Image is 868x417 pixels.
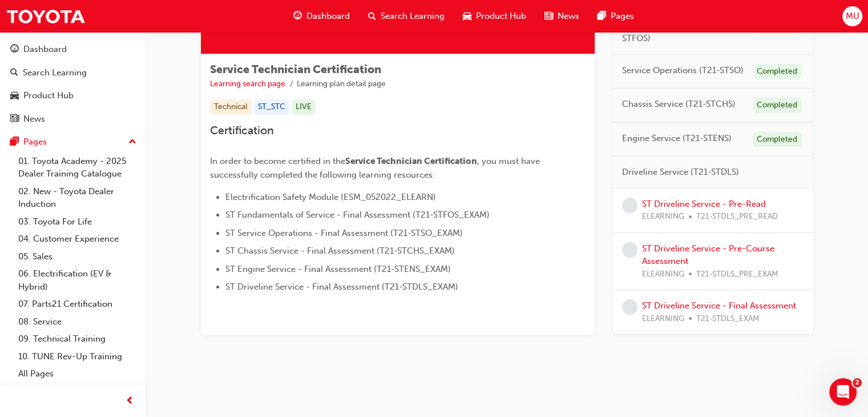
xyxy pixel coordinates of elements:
a: Dashboard [5,39,141,60]
a: Learning search page [210,79,285,89]
a: 03. Toyota For Life [14,213,141,231]
span: search-icon [368,9,376,23]
a: 07. Parts21 Certification [14,295,141,313]
span: guage-icon [10,45,19,55]
a: 06. Electrification (EV & Hybrid) [14,265,141,295]
iframe: Intercom live chat [829,378,857,406]
a: 10. TUNE Rev-Up Training [14,348,141,366]
span: Certification [210,124,274,137]
a: 05. Sales [14,248,141,266]
span: Search Learning [381,10,445,23]
button: Pages [5,131,141,153]
span: Service Technician Certification [345,156,477,166]
span: T21-STDLS_PRE_EXAM [696,268,778,281]
span: ST Driveline Service - Final Assessment (T21-STDLS_EXAM) [225,282,458,292]
img: Trak [6,3,86,29]
span: up-icon [128,135,136,150]
span: news-icon [10,114,19,125]
span: T21-STDLS_PRE_READ [696,210,778,223]
div: ST_STC [254,99,289,115]
span: ELEARNING [642,210,684,223]
li: Learning plan detail page [297,78,386,91]
div: Dashboard [23,43,67,56]
span: Pages [611,10,634,23]
a: 04. Customer Experience [14,230,141,248]
span: learningRecordVerb_NONE-icon [622,299,637,315]
a: 08. Service [14,313,141,331]
span: ST Chassis Service - Final Assessment (T21-STCHS_EXAM) [225,246,455,256]
span: ELEARNING [642,312,684,326]
a: ST Driveline Service - Pre-Course Assessment [642,243,774,267]
a: search-iconSearch Learning [359,5,454,28]
span: ST Engine Service - Final Assessment (T21-STENS_EXAM) [225,264,451,274]
span: car-icon [463,9,471,23]
div: Technical [210,99,252,115]
span: ST Fundamentals of Service - Final Assessment (T21-STFOS_EXAM) [225,210,490,220]
div: Pages [23,135,47,149]
span: prev-icon [126,394,134,408]
button: DashboardSearch LearningProduct HubNews [5,37,141,131]
span: learningRecordVerb_NONE-icon [622,242,637,258]
span: T21-STDLS_EXAM [696,312,760,326]
div: Completed [753,132,801,147]
span: Service Technician Certification [210,63,381,76]
a: news-iconNews [535,5,588,28]
div: Product Hub [23,89,74,102]
a: News [5,109,141,130]
button: MU [842,6,862,26]
span: pages-icon [10,137,19,147]
span: car-icon [10,91,19,101]
span: search-icon [10,68,18,78]
span: guage-icon [293,9,302,23]
span: Product Hub [476,10,526,23]
span: In order to become certified in the [210,156,345,166]
div: Completed [753,98,801,113]
span: Dashboard [306,10,350,23]
a: 01. Toyota Academy - 2025 Dealer Training Catalogue [14,153,141,183]
a: 02. New - Toyota Dealer Induction [14,183,141,213]
span: pages-icon [597,9,606,23]
span: MU [845,10,859,23]
a: Search Learning [5,62,141,83]
span: Engine Service (T21-STENS) [622,132,732,145]
a: ST Driveline Service - Pre-Read [642,199,766,209]
a: ST Driveline Service - Final Assessment [642,300,796,311]
a: All Pages [14,365,141,383]
span: ELEARNING [642,268,684,281]
span: News [558,10,579,23]
div: Completed [753,64,801,79]
div: News [23,113,45,126]
span: Service Operations (T21-STSO) [622,64,744,77]
div: LIVE [292,99,316,115]
span: 2 [853,378,862,387]
a: pages-iconPages [588,5,643,28]
a: Product Hub [5,85,141,106]
a: 09. Technical Training [14,330,141,348]
span: learningRecordVerb_NONE-icon [622,198,637,213]
span: news-icon [544,9,553,23]
a: car-iconProduct Hub [454,5,535,28]
span: , you must have successfully completed the following learning resources: [210,156,542,180]
span: Chassis Service (T21-STCHS) [622,98,736,111]
span: ST Service Operations - Final Assessment (T21-STSO_EXAM) [225,228,463,238]
div: Search Learning [23,66,87,79]
span: Driveline Service (T21-STDLS) [622,166,739,179]
span: Electrification Safety Module (ESM_052022_ELEARN) [225,192,436,202]
a: guage-iconDashboard [284,5,359,28]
